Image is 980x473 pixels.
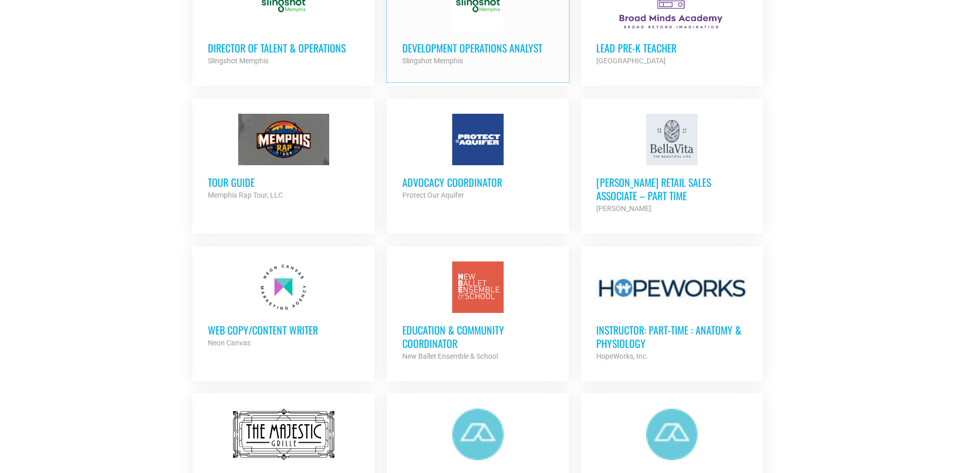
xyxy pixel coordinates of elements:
[596,204,651,213] strong: [PERSON_NAME]
[208,323,359,337] h3: Web Copy/Content Writer
[402,323,554,350] h3: Education & Community Coordinator
[192,246,375,364] a: Web Copy/Content Writer Neon Canvas
[208,191,283,199] strong: Memphis Rap Tour, LLC
[596,41,747,55] h3: Lead Pre-K Teacher
[208,57,269,65] strong: Slingshot Memphis
[596,176,747,202] h3: [PERSON_NAME] Retail Sales Associate – Part Time
[402,41,554,55] h3: Development Operations Analyst
[596,352,648,360] strong: HopeWorks, Inc.
[402,176,554,189] h3: Advocacy Coordinator
[596,323,747,350] h3: Instructor: Part-Time : Anatomy & Physiology
[581,98,763,230] a: [PERSON_NAME] Retail Sales Associate – Part Time [PERSON_NAME]
[208,339,251,347] strong: Neon Canvas
[387,246,569,378] a: Education & Community Coordinator New Ballet Ensemble & School
[402,352,498,360] strong: New Ballet Ensemble & School
[387,98,569,217] a: Advocacy Coordinator Protect Our Aquifer
[581,246,763,378] a: Instructor: Part-Time : Anatomy & Physiology HopeWorks, Inc.
[208,41,359,55] h3: Director of Talent & Operations
[402,57,463,65] strong: Slingshot Memphis
[596,57,666,65] strong: [GEOGRAPHIC_DATA]
[208,176,359,189] h3: Tour Guide
[402,191,464,199] strong: Protect Our Aquifer
[192,98,375,217] a: Tour Guide Memphis Rap Tour, LLC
